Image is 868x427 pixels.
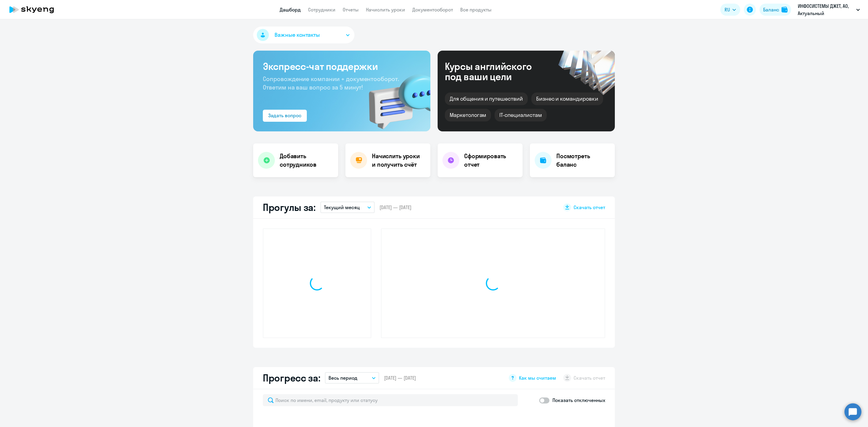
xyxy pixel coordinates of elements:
[556,152,610,169] h4: Посмотреть баланс
[725,6,730,13] span: RU
[372,152,424,169] h4: Начислить уроки и получить счёт
[798,2,854,17] p: ИНФОСИСТЕМЫ ДЖЕТ, АО, Актуальный Инфосистемы Джет
[782,7,788,13] img: balance
[495,109,546,121] div: IT-специалистам
[379,204,411,211] span: [DATE] — [DATE]
[519,375,556,381] span: Как мы считаем
[759,4,791,16] button: Балансbalance
[531,93,603,105] div: Бизнес и командировки
[384,375,416,381] span: [DATE] — [DATE]
[263,372,320,384] h2: Прогресс за:
[552,397,605,404] p: Показать отключенных
[412,7,453,13] a: Документооборот
[263,60,421,72] h3: Экспресс-чат поддержки
[308,7,335,13] a: Сотрудники
[268,112,301,119] div: Задать вопрос
[263,110,307,122] button: Задать вопрос
[464,152,518,169] h4: Сформировать отчет
[445,93,528,105] div: Для общения и путешествий
[763,6,779,13] div: Баланс
[280,152,333,169] h4: Добавить сотрудников
[263,201,316,213] h2: Прогулы за:
[366,7,405,13] a: Начислить уроки
[360,64,430,131] img: bg-img
[280,7,301,13] a: Дашборд
[720,4,740,16] button: RU
[320,202,375,213] button: Текущий месяц
[574,204,605,211] span: Скачать отчет
[343,7,359,13] a: Отчеты
[329,374,357,381] p: Весь период
[324,204,360,211] p: Текущий месяц
[325,372,379,384] button: Весь период
[445,61,548,82] div: Курсы английского под ваши цели
[263,75,399,91] span: Сопровождение компании + документооборот. Ответим на ваш вопрос за 5 минут!
[275,31,320,39] span: Важные контакты
[795,2,863,17] button: ИНФОСИСТЕМЫ ДЖЕТ, АО, Актуальный Инфосистемы Джет
[253,27,354,43] button: Важные контакты
[445,109,491,121] div: Маркетологам
[460,7,492,13] a: Все продукты
[263,394,518,406] input: Поиск по имени, email, продукту или статусу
